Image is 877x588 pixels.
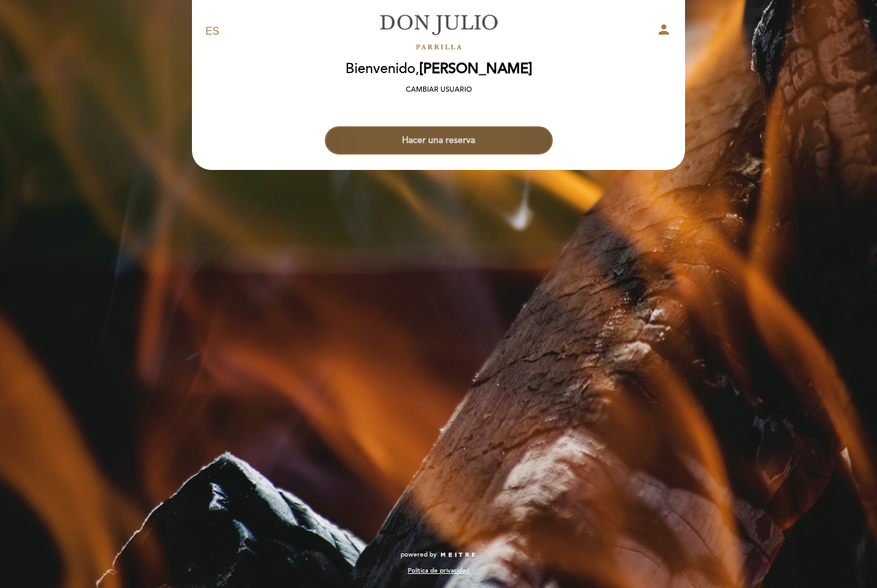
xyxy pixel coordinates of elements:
button: person [656,22,672,42]
button: Cambiar usuario [402,84,476,96]
button: Hacer una reserva [325,126,553,155]
h2: Bienvenido, [345,62,532,77]
a: Política de privacidad [408,566,469,575]
a: powered by [401,550,476,559]
img: MEITRE [440,552,476,559]
a: [PERSON_NAME] [358,14,519,49]
span: [PERSON_NAME] [419,60,532,78]
span: powered by [401,550,437,559]
i: person [656,22,672,37]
